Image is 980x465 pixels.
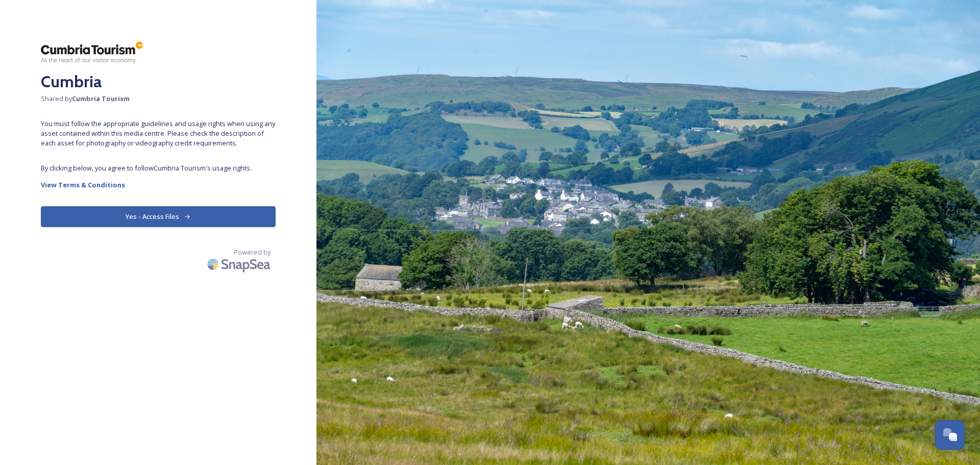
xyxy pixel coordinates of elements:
[113,60,172,67] div: Keywords by Traffic
[41,180,125,189] strong: View Terms & Conditions
[41,163,276,173] span: By clicking below, you agree to follow Cumbria Tourism 's usage rights.
[29,16,50,25] div: v 4.0.25
[28,59,36,67] img: tab_domain_overview_orange.svg
[102,59,110,67] img: tab_keywords_by_traffic_grey.svg
[16,27,24,35] img: website_grey.svg
[39,60,91,67] div: Domain Overview
[234,248,271,257] span: Powered by
[41,94,276,104] span: Shared by
[41,206,276,227] button: Yes - Access Files
[27,27,112,35] div: Domain: [DOMAIN_NAME]
[41,69,276,94] h2: Cumbria
[41,119,276,149] span: You must follow the appropriate guidelines and usage rights when using any asset contained within...
[41,41,143,64] img: ct_logo.png
[72,94,130,103] strong: Cumbria Tourism
[41,179,276,191] a: View Terms & Conditions
[204,252,276,276] img: SnapSea Logo
[16,16,24,25] img: logo_orange.svg
[935,420,965,450] button: Open Chat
